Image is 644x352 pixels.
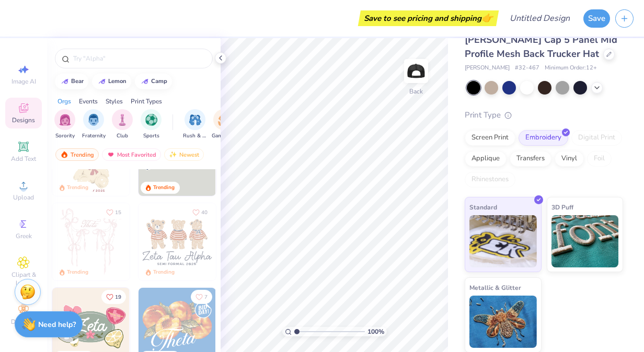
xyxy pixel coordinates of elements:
[11,77,36,86] span: Image AI
[367,327,384,336] span: 100 %
[117,132,128,140] span: Club
[406,61,427,81] img: Back
[143,132,159,140] span: Sports
[54,109,75,140] div: filter for Sorority
[38,320,76,330] strong: Need help?
[519,130,568,146] div: Embroidery
[204,295,208,300] span: 7
[101,205,126,219] button: Like
[139,203,216,280] img: a3be6b59-b000-4a72-aad0-0c575b892a6b
[71,78,84,84] div: bear
[545,64,597,73] span: Minimum Order: 12 +
[13,193,34,202] span: Upload
[112,109,133,140] button: filter button
[55,132,75,140] span: Sorority
[465,130,515,146] div: Screen Print
[57,97,71,106] div: Orgs
[141,78,149,85] img: trend_line.gif
[515,64,539,73] span: # 32-467
[55,74,88,89] button: bear
[469,215,537,267] img: Standard
[107,151,115,158] img: most_fav.gif
[212,132,236,140] span: Game Day
[135,74,172,89] button: camp
[164,148,204,161] div: Newest
[481,11,493,24] span: 👉
[188,205,212,219] button: Like
[82,109,106,140] div: filter for Fraternity
[141,109,162,140] div: filter for Sports
[465,64,510,73] span: [PERSON_NAME]
[12,116,35,124] span: Designs
[11,318,36,326] span: Decorate
[88,114,99,126] img: Fraternity Image
[108,78,126,84] div: lemon
[361,10,496,26] div: Save to see pricing and shipping
[115,210,121,215] span: 15
[153,268,175,276] div: Trending
[79,97,98,106] div: Events
[183,132,207,140] span: Rush & Bid
[409,87,423,96] div: Back
[145,114,157,126] img: Sports Image
[469,282,521,293] span: Metallic & Glitter
[183,109,207,140] button: filter button
[61,78,69,85] img: trend_line.gif
[465,151,507,167] div: Applique
[92,74,131,89] button: lemon
[189,114,201,126] img: Rush & Bid Image
[153,184,175,192] div: Trending
[102,148,161,161] div: Most Favorited
[555,151,584,167] div: Vinyl
[212,109,236,140] div: filter for Game Day
[67,184,88,192] div: Trending
[218,114,230,126] img: Game Day Image
[11,155,36,163] span: Add Text
[52,203,130,280] img: 83dda5b0-2158-48ca-832c-f6b4ef4c4536
[551,215,619,267] img: 3D Puff
[5,271,42,287] span: Clipart & logos
[131,97,162,106] div: Print Types
[16,232,32,240] span: Greek
[465,172,515,187] div: Rhinestones
[215,203,293,280] img: d12c9beb-9502-45c7-ae94-40b97fdd6040
[469,202,497,213] span: Standard
[583,9,610,28] button: Save
[465,109,623,121] div: Print Type
[141,109,162,140] button: filter button
[106,97,123,106] div: Styles
[60,151,68,158] img: trending.gif
[183,109,207,140] div: filter for Rush & Bid
[191,290,212,304] button: Like
[151,78,167,84] div: camp
[117,114,128,126] img: Club Image
[510,151,551,167] div: Transfers
[115,295,121,300] span: 19
[169,151,177,158] img: Newest.gif
[82,109,106,140] button: filter button
[501,8,578,29] input: Untitled Design
[55,148,99,161] div: Trending
[587,151,612,167] div: Foil
[101,290,126,304] button: Like
[67,268,88,276] div: Trending
[82,132,106,140] span: Fraternity
[212,109,236,140] button: filter button
[112,109,133,140] div: filter for Club
[54,109,75,140] button: filter button
[98,78,106,85] img: trend_line.gif
[469,296,537,348] img: Metallic & Glitter
[59,114,71,126] img: Sorority Image
[551,202,573,213] span: 3D Puff
[129,203,206,280] img: d12a98c7-f0f7-4345-bf3a-b9f1b718b86e
[571,130,622,146] div: Digital Print
[201,210,208,215] span: 40
[72,53,206,64] input: Try "Alpha"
